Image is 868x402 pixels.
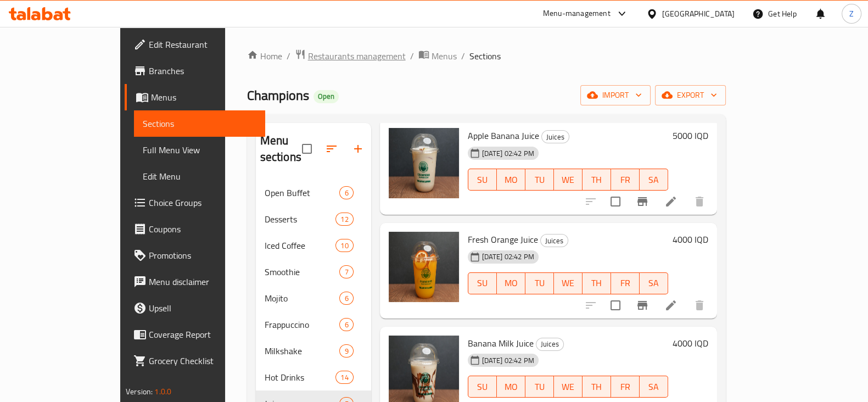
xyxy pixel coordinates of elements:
[340,293,352,304] span: 6
[536,338,563,350] span: Juices
[478,252,539,262] span: [DATE] 02:42 PM
[461,49,465,63] li: /
[589,88,642,102] span: import
[611,169,640,191] button: FR
[335,371,353,384] div: items
[629,188,656,215] button: Branch-specific-item
[256,232,371,259] div: Iced Coffee10
[256,364,371,390] div: Hot Drinks14
[256,338,371,364] div: Milkshake9
[558,172,578,188] span: WE
[125,58,265,84] a: Branches
[644,275,664,291] span: SA
[478,355,539,366] span: [DATE] 02:42 PM
[468,127,539,144] span: Apple Banana Juice
[542,131,569,143] span: Juices
[340,267,352,277] span: 7
[265,186,340,199] span: Open Buffet
[247,83,309,108] span: Champions
[265,213,336,226] span: Desserts
[615,172,635,188] span: FR
[125,189,265,216] a: Choice Groups
[265,265,340,278] span: Smoothie
[340,188,352,198] span: 6
[615,275,635,291] span: FR
[530,379,550,395] span: TU
[149,249,256,262] span: Promotions
[468,272,497,294] button: SU
[256,259,371,285] div: Smoothie7
[149,38,256,51] span: Edit Restaurant
[468,169,497,191] button: SU
[583,169,611,191] button: TH
[149,354,256,367] span: Grocery Checklist
[644,379,664,395] span: SA
[287,49,290,63] li: /
[849,8,854,20] span: Z
[265,318,340,331] span: Frappuccino
[469,49,501,63] span: Sections
[313,92,339,101] span: Open
[501,379,521,395] span: MO
[151,91,256,104] span: Menus
[125,216,265,242] a: Coupons
[295,49,406,63] a: Restaurants management
[125,31,265,58] a: Edit Restaurant
[339,186,353,199] div: items
[308,49,406,63] span: Restaurants management
[644,172,664,188] span: SA
[604,294,627,317] span: Select to update
[525,272,554,294] button: TU
[501,172,521,188] span: MO
[615,379,635,395] span: FR
[339,318,353,331] div: items
[640,376,668,398] button: SA
[125,348,265,374] a: Grocery Checklist
[265,292,340,305] span: Mojito
[336,372,352,383] span: 14
[673,128,708,143] h6: 5000 IQD
[583,376,611,398] button: TH
[662,8,735,20] div: [GEOGRAPHIC_DATA]
[497,169,525,191] button: MO
[611,272,640,294] button: FR
[530,275,550,291] span: TU
[265,239,336,252] span: Iced Coffee
[478,148,539,159] span: [DATE] 02:42 PM
[256,285,371,311] div: Mojito6
[149,302,256,315] span: Upsell
[473,172,492,188] span: SU
[340,320,352,330] span: 6
[541,235,568,247] span: Juices
[604,190,627,213] span: Select to update
[587,172,607,188] span: TH
[611,376,640,398] button: FR
[554,272,583,294] button: WE
[149,275,256,288] span: Menu disclaimer
[664,299,677,312] a: Edit menu item
[143,170,256,183] span: Edit Menu
[256,180,371,206] div: Open Buffet6
[558,379,578,395] span: WE
[265,344,340,358] span: Milkshake
[497,376,525,398] button: MO
[410,49,414,63] li: /
[247,49,726,63] nav: breadcrumb
[558,275,578,291] span: WE
[265,371,336,384] span: Hot Drinks
[587,379,607,395] span: TH
[260,132,302,165] h2: Menu sections
[125,242,265,269] a: Promotions
[686,292,713,319] button: delete
[525,376,554,398] button: TU
[501,275,521,291] span: MO
[256,311,371,338] div: Frappuccino6
[554,376,583,398] button: WE
[125,269,265,295] a: Menu disclaimer
[134,137,265,163] a: Full Menu View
